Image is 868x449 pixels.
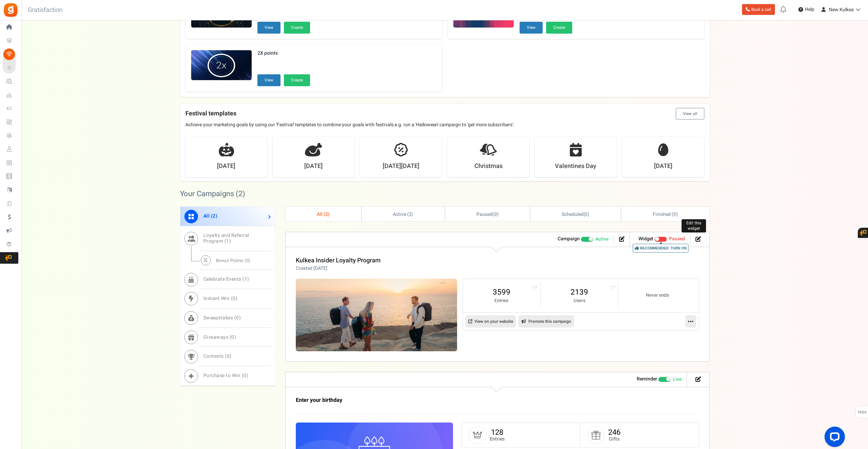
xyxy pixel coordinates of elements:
[803,6,814,13] span: Help
[547,298,611,304] small: Users
[409,211,412,218] span: 2
[383,162,419,171] strong: [DATE][DATE]
[653,211,678,218] span: Finished ( )
[191,50,252,81] img: Recommended Campaigns
[203,314,241,321] span: Sweepstakes ( )
[393,211,413,218] span: Active ( )
[555,162,596,171] strong: Valentines Day
[608,436,620,442] small: Gifts
[608,427,620,438] a: 246
[654,162,672,171] strong: [DATE]
[476,211,492,218] span: Paused
[203,295,238,302] span: Instant Win ( )
[669,235,685,242] span: Paused
[226,238,229,245] span: 1
[547,287,611,298] a: 2139
[857,406,867,419] span: FAQs
[562,211,583,218] span: Scheduled
[203,334,236,341] span: Giveaways ( )
[213,212,216,220] span: 2
[180,190,245,197] h2: Your Campaigns ( )
[470,298,534,304] small: Entries
[625,292,689,299] small: Never ends
[203,276,249,283] span: Celebrate Events ( )
[284,22,310,34] button: Create
[682,219,706,233] div: Edit this widget
[246,257,249,264] span: 0
[203,212,218,220] span: All ( )
[203,353,232,360] span: Contests ( )
[585,211,587,218] span: 0
[284,74,310,86] button: Create
[317,211,330,218] span: All ( )
[638,235,653,242] strong: Widget
[520,22,543,34] button: View
[633,236,690,243] li: Widget activated
[673,211,676,218] span: 0
[296,256,381,265] a: Kulkea Insider Loyalty Program
[231,334,234,341] span: 0
[203,232,249,245] span: Loyalty and Referral Program ( )
[637,375,657,382] strong: Reminder
[829,6,854,13] span: New Kulkea
[227,353,230,360] span: 0
[325,211,328,218] span: 2
[20,3,70,17] h3: Gratisfaction
[296,265,381,272] p: Created [DATE]
[203,372,249,379] span: Purchase to Win ( )
[236,314,239,321] span: 0
[238,188,242,199] span: 2
[185,108,704,119] h4: Festival templates
[185,121,704,128] p: Achieve your marketing goals by using our 'Festival' templates to combine your goals with festiva...
[546,22,572,34] button: Create
[796,4,817,15] a: Help
[257,74,281,86] button: View
[676,108,704,119] button: View all
[296,397,618,404] h3: Enter your birthday
[519,315,574,328] a: Promote this campaign
[245,276,248,283] span: 1
[233,295,236,302] span: 0
[470,287,534,298] a: 3599
[217,162,235,171] strong: [DATE]
[595,236,609,243] span: Active
[562,211,589,218] span: ( )
[257,22,281,34] button: View
[742,4,775,15] a: Book a call
[243,372,247,379] span: 0
[490,436,505,442] small: Entries
[466,315,516,328] a: View on your website
[216,257,251,264] span: Bonus Points ( )
[491,427,503,438] a: 128
[673,376,682,383] span: Live
[3,2,18,18] img: Gratisfaction
[304,162,323,171] strong: [DATE]
[494,211,497,218] span: 0
[474,162,503,171] strong: Christmas
[558,235,580,242] strong: Campaign
[476,211,499,218] span: ( )
[257,50,310,57] strong: 2X points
